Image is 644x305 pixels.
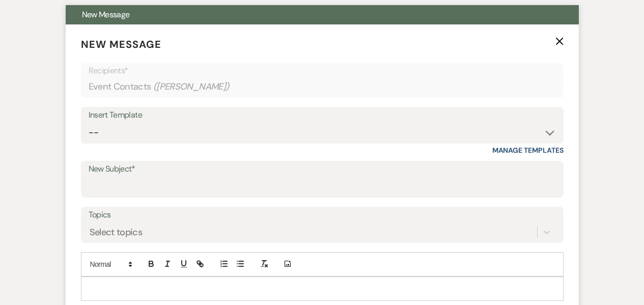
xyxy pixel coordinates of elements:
label: New Subject* [89,162,556,177]
label: Topics [89,208,556,223]
div: Insert Template [89,108,556,123]
p: Recipients* [89,64,556,77]
div: Select topics [90,225,143,239]
span: New Message [81,38,161,51]
span: ( [PERSON_NAME] ) [153,80,230,94]
a: Manage Templates [492,146,564,155]
span: New Message [82,9,130,20]
div: Event Contacts [89,77,556,97]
